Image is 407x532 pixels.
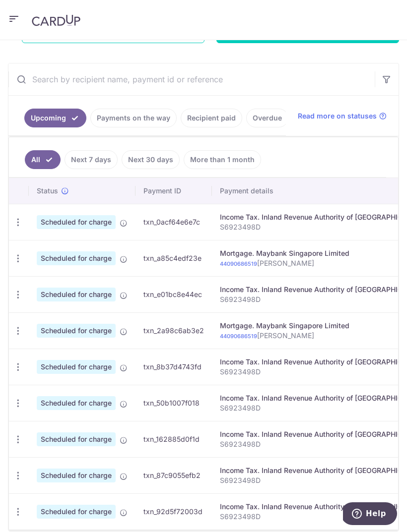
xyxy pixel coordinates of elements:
[65,150,118,169] a: Next 7 days
[136,421,212,457] td: txn_162885d0f1d
[136,349,212,385] td: txn_8b37d4743fd
[37,505,116,519] span: Scheduled for charge
[298,111,377,121] span: Read more on statuses
[37,432,116,446] span: Scheduled for charge
[37,186,58,196] span: Status
[37,324,116,338] span: Scheduled for charge
[8,63,375,95] input: Search by recipient name, payment id or reference
[136,385,212,421] td: txn_50b1007f018
[298,111,387,121] a: Read more on statuses
[184,150,261,169] a: More than 1 month
[37,251,116,265] span: Scheduled for charge
[32,14,80,26] img: CardUp
[136,178,212,204] th: Payment ID
[136,240,212,276] td: txn_a85c4edf23e
[246,109,288,127] a: Overdue
[220,333,257,340] a: 44090686519
[136,457,212,493] td: txn_87c9055efb2
[136,204,212,240] td: txn_0acf64e6e7c
[37,396,116,410] span: Scheduled for charge
[90,109,177,127] a: Payments on the way
[343,502,397,527] iframe: Opens a widget where you can find more information
[181,109,242,127] a: Recipient paid
[37,360,116,374] span: Scheduled for charge
[37,288,116,301] span: Scheduled for charge
[122,150,180,169] a: Next 30 days
[37,469,116,482] span: Scheduled for charge
[136,276,212,312] td: txn_e01bc8e44ec
[220,260,257,267] a: 44090686519
[37,215,116,229] span: Scheduled for charge
[25,150,61,169] a: All
[24,109,86,127] a: Upcoming
[136,493,212,530] td: txn_92d5f72003d
[136,312,212,349] td: txn_2a98c6ab3e2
